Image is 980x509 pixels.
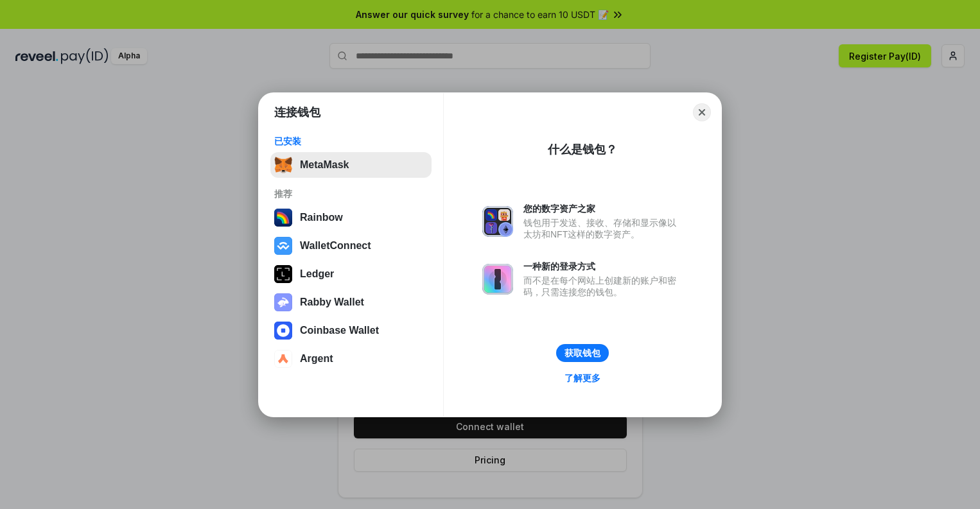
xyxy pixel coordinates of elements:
div: 已安装 [274,135,428,147]
img: svg+xml,%3Csvg%20width%3D%22120%22%20height%3D%22120%22%20viewBox%3D%220%200%20120%20120%22%20fil... [274,209,292,227]
div: Ledger [300,268,334,280]
div: 您的数字资产之家 [523,203,683,214]
div: Coinbase Wallet [300,325,379,336]
a: 了解更多 [557,370,608,386]
button: Coinbase Wallet [270,318,432,343]
h1: 连接钱包 [274,105,320,120]
div: 什么是钱包？ [548,142,617,157]
div: 推荐 [274,188,428,200]
div: 一种新的登录方式 [523,261,683,272]
div: WalletConnect [300,240,371,252]
img: svg+xml,%3Csvg%20xmlns%3D%22http%3A%2F%2Fwww.w3.org%2F2000%2Fsvg%22%20fill%3D%22none%22%20viewBox... [274,293,292,311]
button: MetaMask [270,152,432,178]
div: Rainbow [300,212,343,223]
button: Argent [270,346,432,372]
button: 获取钱包 [556,344,609,362]
button: Rainbow [270,205,432,230]
button: WalletConnect [270,233,432,259]
button: Ledger [270,261,432,287]
div: 获取钱包 [564,347,600,359]
div: 了解更多 [564,372,600,384]
img: svg+xml,%3Csvg%20xmlns%3D%22http%3A%2F%2Fwww.w3.org%2F2000%2Fsvg%22%20fill%3D%22none%22%20viewBox... [482,264,513,295]
div: MetaMask [300,159,349,171]
img: svg+xml,%3Csvg%20width%3D%2228%22%20height%3D%2228%22%20viewBox%3D%220%200%2028%2028%22%20fill%3D... [274,322,292,340]
button: Rabby Wallet [270,289,432,315]
div: Argent [300,353,333,365]
div: 钱包用于发送、接收、存储和显示像以太坊和NFT这样的数字资产。 [523,217,683,240]
div: 而不是在每个网站上创建新的账户和密码，只需连接您的钱包。 [523,275,683,298]
img: svg+xml,%3Csvg%20width%3D%2228%22%20height%3D%2228%22%20viewBox%3D%220%200%2028%2028%22%20fill%3D... [274,237,292,255]
img: svg+xml,%3Csvg%20fill%3D%22none%22%20height%3D%2233%22%20viewBox%3D%220%200%2035%2033%22%20width%... [274,156,292,174]
button: Close [693,103,711,121]
img: svg+xml,%3Csvg%20xmlns%3D%22http%3A%2F%2Fwww.w3.org%2F2000%2Fsvg%22%20fill%3D%22none%22%20viewBox... [482,206,513,237]
img: svg+xml,%3Csvg%20width%3D%2228%22%20height%3D%2228%22%20viewBox%3D%220%200%2028%2028%22%20fill%3D... [274,350,292,368]
div: Rabby Wallet [300,297,364,308]
img: svg+xml,%3Csvg%20xmlns%3D%22http%3A%2F%2Fwww.w3.org%2F2000%2Fsvg%22%20width%3D%2228%22%20height%3... [274,265,292,283]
